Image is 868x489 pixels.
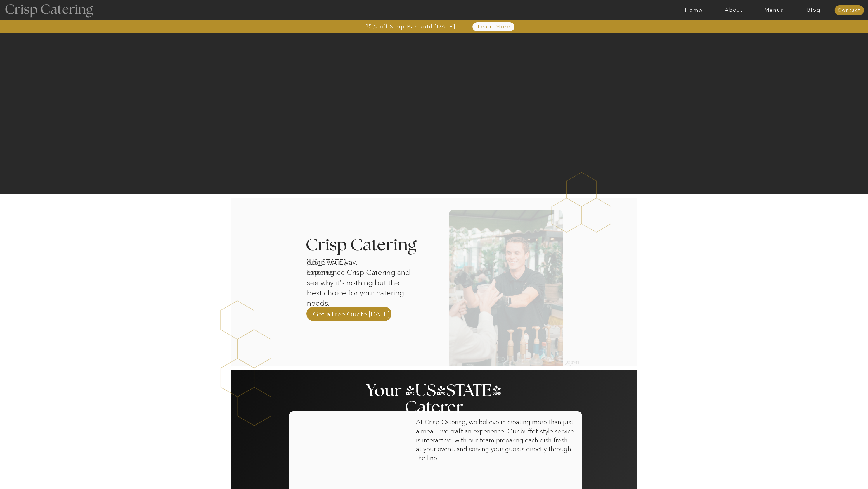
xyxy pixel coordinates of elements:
[674,7,714,13] a: Home
[313,309,390,318] a: Get a Free Quote [DATE]
[365,383,503,394] h2: Your [US_STATE] Caterer
[754,7,794,13] a: Menus
[714,7,754,13] a: About
[464,24,524,30] a: Learn More
[306,237,432,254] h3: Crisp Catering
[834,8,864,13] a: Contact
[307,257,413,294] p: done your way. Experience Crisp Catering and see why it’s nothing but the best choice for your ca...
[565,361,583,364] h2: [US_STATE] Caterer
[306,257,367,265] h1: [US_STATE] catering
[416,418,574,474] p: At Crisp Catering, we believe in creating more than just a meal - we craft an experience. Our buf...
[794,7,834,13] a: Blog
[344,24,479,30] a: 25% off Soup Bar until [DATE]!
